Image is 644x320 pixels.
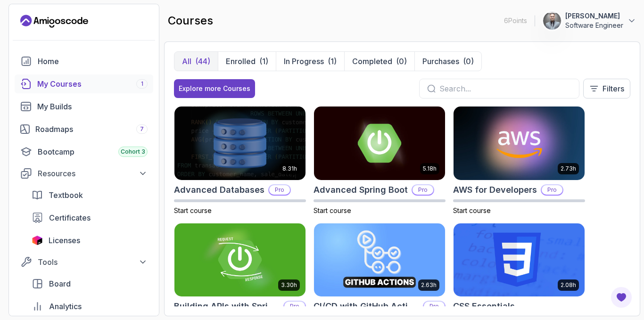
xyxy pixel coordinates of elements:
[281,281,297,289] p: 3.30h
[174,223,305,297] img: Building APIs with Spring Boot card
[424,302,445,311] p: Pro
[284,56,324,67] p: In Progress
[168,13,213,28] h2: courses
[565,21,623,30] p: Software Engineer
[421,281,437,289] p: 2.63h
[542,185,562,195] p: Pro
[453,300,515,313] h2: CSS Essentials
[174,300,280,313] h2: Building APIs with Spring Boot
[463,56,474,67] div: (0)
[314,300,419,313] h2: CI/CD with GitHub Actions
[396,56,407,67] div: (0)
[38,146,148,157] div: Bootcamp
[565,11,623,21] p: [PERSON_NAME]
[314,107,445,180] img: Advanced Spring Boot card
[15,165,153,182] button: Resources
[49,301,82,312] span: Analytics
[259,56,268,67] div: (1)
[174,107,305,180] img: Advanced Databases card
[15,97,153,116] a: builds
[174,183,264,197] h2: Advanced Databases
[413,185,433,195] p: Pro
[561,165,576,172] p: 2.73h
[32,236,43,245] img: jetbrains icon
[26,231,153,250] a: licenses
[610,286,633,309] button: Open Feedback Button
[422,56,459,67] p: Purchases
[26,186,153,205] a: textbook
[352,56,392,67] p: Completed
[195,56,210,67] div: (44)
[37,101,148,112] div: My Builds
[314,183,408,197] h2: Advanced Spring Boot
[454,223,585,297] img: CSS Essentials card
[282,165,297,172] p: 8.31h
[504,16,527,25] p: 6 Points
[49,212,91,223] span: Certificates
[140,125,144,133] span: 7
[179,84,250,93] div: Explore more Courses
[26,297,153,316] a: analytics
[35,123,148,135] div: Roadmaps
[37,78,148,90] div: My Courses
[314,206,351,214] span: Start course
[284,302,305,311] p: Pro
[328,56,337,67] div: (1)
[226,56,256,67] p: Enrolled
[344,52,414,71] button: Completed(0)
[15,142,153,161] a: bootcamp
[414,52,481,71] button: Purchases(0)
[49,278,71,289] span: Board
[561,281,576,289] p: 2.08h
[218,52,276,71] button: Enrolled(1)
[454,107,585,180] img: AWS for Developers card
[121,148,145,156] span: Cohort 3
[26,274,153,293] a: board
[49,235,80,246] span: Licenses
[269,185,290,195] p: Pro
[543,12,561,30] img: user profile image
[174,52,218,71] button: All(44)
[583,79,630,98] button: Filters
[174,79,255,98] button: Explore more Courses
[38,168,148,179] div: Resources
[15,120,153,139] a: roadmaps
[439,83,571,94] input: Search...
[603,83,624,94] p: Filters
[543,11,636,30] button: user profile image[PERSON_NAME]Software Engineer
[38,56,148,67] div: Home
[314,223,445,297] img: CI/CD with GitHub Actions card
[20,14,88,29] a: Landing page
[453,183,537,197] h2: AWS for Developers
[174,206,212,214] span: Start course
[15,52,153,71] a: home
[15,254,153,271] button: Tools
[15,74,153,93] a: courses
[49,189,83,201] span: Textbook
[276,52,344,71] button: In Progress(1)
[26,208,153,227] a: certificates
[38,256,148,268] div: Tools
[453,206,491,214] span: Start course
[141,80,143,88] span: 1
[423,165,437,172] p: 5.18h
[182,56,191,67] p: All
